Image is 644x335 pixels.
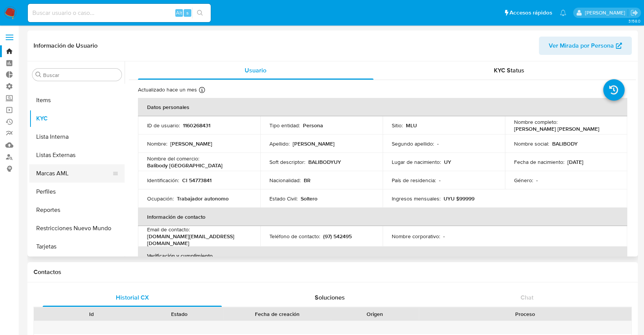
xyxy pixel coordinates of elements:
[514,125,599,132] p: [PERSON_NAME] [PERSON_NAME]
[29,146,125,164] button: Listas Externas
[29,219,125,237] button: Restricciones Nuevo Mundo
[392,140,434,147] p: Segundo apellido :
[29,109,125,128] button: KYC
[147,122,180,129] p: ID de usuario :
[229,310,325,318] div: Fecha de creación
[147,155,199,162] p: Nombre del comercio :
[539,37,632,55] button: Ver Mirada por Persona
[177,195,229,202] p: Trabajador autonomo
[552,140,578,147] p: BALIBODY
[147,177,179,184] p: Identificación :
[293,140,335,147] p: [PERSON_NAME]
[34,268,632,276] h1: Contactos
[323,233,352,240] p: (97) 542495
[186,9,189,16] span: s
[29,201,125,219] button: Reportes
[392,177,436,184] p: País de residencia :
[147,195,174,202] p: Ocupación :
[269,177,301,184] p: Nacionalidad :
[514,177,533,184] p: Género :
[138,247,627,265] th: Verificación y cumplimiento
[29,128,125,146] button: Lista Interna
[170,140,212,147] p: [PERSON_NAME]
[439,177,441,184] p: -
[29,237,125,256] button: Tarjetas
[183,122,210,129] p: 1160268431
[444,195,474,202] p: UYU $99999
[269,122,300,129] p: Tipo entidad :
[141,310,218,318] div: Estado
[35,72,42,78] button: Buscar
[147,233,248,247] p: [DOMAIN_NAME][EMAIL_ADDRESS][DOMAIN_NAME]
[34,42,98,50] h1: Información de Usuario
[424,310,626,318] div: Proceso
[245,66,266,75] span: Usuario
[494,66,524,75] span: KYC Status
[138,208,627,226] th: Información de contacto
[53,310,130,318] div: Id
[630,9,638,17] a: Salir
[443,233,445,240] p: -
[514,119,557,125] p: Nombre completo :
[29,183,125,201] button: Perfiles
[392,122,403,129] p: Sitio :
[176,9,182,16] span: Alt
[138,86,197,93] p: Actualizado hace un mes
[514,159,564,165] p: Fecha de nacimiento :
[304,177,311,184] p: BR
[509,9,552,17] span: Accesos rápidos
[138,98,627,116] th: Datos personales
[192,8,208,18] button: search-icon
[392,195,441,202] p: Ingresos mensuales :
[521,293,533,302] span: Chat
[315,293,345,302] span: Soluciones
[514,140,549,147] p: Nombre social :
[269,233,320,240] p: Teléfono de contacto :
[437,140,439,147] p: -
[567,159,583,165] p: [DATE]
[269,159,305,165] p: Soft descriptor :
[392,159,441,165] p: Lugar de nacimiento :
[43,72,119,79] input: Buscar
[147,140,167,147] p: Nombre :
[406,122,417,129] p: MLU
[444,159,451,165] p: UY
[308,159,341,165] p: BALIBODYUY
[585,9,628,16] p: juan.tosini@mercadolibre.com
[147,226,190,233] p: Email de contacto :
[29,91,125,109] button: Items
[269,140,290,147] p: Apellido :
[147,162,223,169] p: Balibody [GEOGRAPHIC_DATA]
[336,310,413,318] div: Origen
[560,10,566,16] a: Notificaciones
[116,293,149,302] span: Historial CX
[301,195,317,202] p: Soltero
[303,122,323,129] p: Persona
[28,8,211,18] input: Buscar usuario o caso...
[549,37,614,55] span: Ver Mirada por Persona
[392,233,440,240] p: Nombre corporativo :
[182,177,211,184] p: CI 54773841
[269,195,298,202] p: Estado Civil :
[29,164,119,183] button: Marcas AML
[536,177,538,184] p: -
